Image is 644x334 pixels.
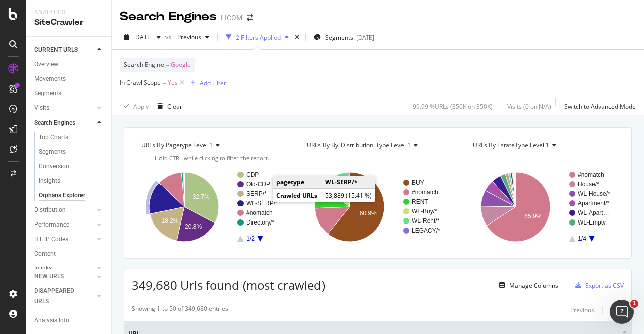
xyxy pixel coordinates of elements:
div: Segments [34,88,61,99]
text: Directory/* [246,219,274,226]
div: Analytics [34,8,103,17]
a: Distribution [34,205,94,215]
span: URLs By pagetype Level 1 [141,141,213,149]
text: WL-SERP/* [246,200,278,207]
div: 99.99 % URLs ( 350K on 350K ) [413,102,493,111]
button: [DATE] [120,29,165,45]
a: Overview [34,59,104,70]
div: CURRENT URLS [34,45,78,55]
text: Apartment/* [578,200,610,207]
text: WL-Empty [578,219,606,226]
text: 60.9% [360,210,377,217]
text: 20.8% [185,223,202,230]
button: Clear [153,98,182,115]
span: Hold CTRL while clicking to filter the report. [155,154,269,162]
div: 2 Filters Applied [236,33,281,42]
svg: A chart. [132,163,290,251]
td: WL-SERP/* [321,176,376,189]
span: 2025 Sep. 12th [133,33,153,41]
text: LEGACY/* [412,227,440,234]
a: Inlinks [34,263,94,274]
a: NEW URLS [34,271,94,282]
text: 1/4 [578,235,586,242]
a: Visits [34,103,94,114]
span: Yes [168,76,178,90]
h4: URLs By by_Distribution_Type Level 1 [305,137,449,153]
text: Old-CDP [246,181,270,188]
a: HTTP Codes [34,234,94,245]
text: CDP [246,171,259,178]
svg: A chart. [463,163,621,251]
button: Add Filter [186,77,226,89]
div: Insights [39,176,60,186]
button: Previous [173,29,213,45]
svg: A chart. [297,163,455,251]
text: RENT [412,198,428,205]
div: Overview [34,59,58,70]
text: WL-Buy/* [412,208,437,215]
a: Search Engines [34,118,94,128]
h4: URLs By pagetype Level 1 [139,137,283,153]
div: Movements [34,74,66,84]
button: Manage Columns [495,279,558,291]
div: Distribution [34,205,66,215]
div: Clear [167,102,182,111]
div: DISAPPEARED URLS [34,286,85,307]
div: NEW URLS [34,271,64,282]
a: Top Charts [39,132,104,143]
div: arrow-right-arrow-left [247,14,253,21]
h4: URLs By EstateType Level 1 [471,137,615,153]
span: Google [171,58,191,72]
div: Search Engines [34,118,75,128]
a: DISAPPEARED URLS [34,286,94,307]
div: Top Charts [39,132,68,143]
a: Orphans Explorer [39,190,104,201]
a: Insights [39,176,104,186]
button: Apply [120,98,149,115]
div: Content [34,249,56,259]
a: CURRENT URLS [34,45,94,55]
a: Segments [39,147,104,157]
div: LICOM [221,13,243,23]
span: Search Engine [124,60,164,69]
div: times [293,32,301,42]
text: #nomatch [578,171,604,178]
text: WL-House/* [578,190,610,197]
a: Content [34,249,104,259]
span: In Crawl Scope [120,78,161,87]
div: Orphans Explorer [39,190,85,201]
div: Analysis Info [34,315,69,326]
div: Visits [34,103,49,114]
td: pagetype [273,176,321,189]
span: vs [165,33,173,41]
div: Performance [34,219,69,230]
a: Segments [34,88,104,99]
div: Search Engines [120,8,217,25]
text: 1/2 [246,235,255,242]
div: Add Filter [200,79,226,87]
text: WL-Rent/* [412,217,440,225]
div: [DATE] [356,33,374,42]
span: Segments [325,33,353,42]
span: URLs By by_Distribution_Type Level 1 [307,141,411,149]
div: Export as CSV [585,281,624,290]
a: Movements [34,74,104,84]
span: Previous [173,33,201,41]
span: URLs By EstateType Level 1 [473,141,549,149]
a: Performance [34,219,94,230]
button: Switch to Advanced Mode [560,98,636,115]
div: Conversion [39,161,69,172]
button: Previous [570,304,594,316]
text: WL-Apart… [578,209,609,216]
div: Segments [39,147,66,157]
text: BUY [412,179,424,186]
div: - Visits ( 0 on N/A ) [505,102,551,111]
text: SERP/* [246,190,267,197]
text: #nomatch [246,209,273,216]
div: Showing 1 to 50 of 349,680 entries [132,304,228,316]
div: Manage Columns [509,281,558,290]
button: Export as CSV [571,277,624,293]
